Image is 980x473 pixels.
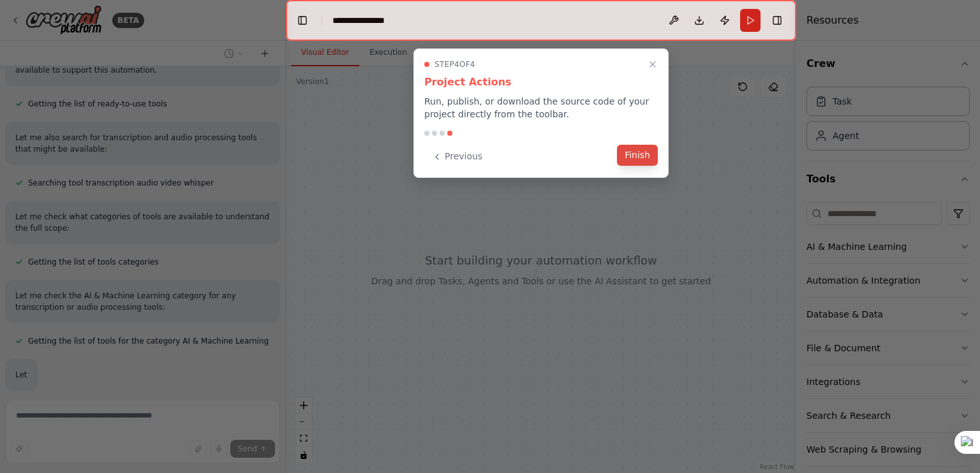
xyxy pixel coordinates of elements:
[617,145,658,166] button: Finish
[424,146,490,167] button: Previous
[645,57,660,72] button: Close walkthrough
[424,95,658,120] p: Run, publish, or download the source code of your project directly from the toolbar.
[424,75,658,90] h3: Project Actions
[434,59,475,69] span: Step 4 of 4
[293,11,311,29] button: Hide left sidebar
